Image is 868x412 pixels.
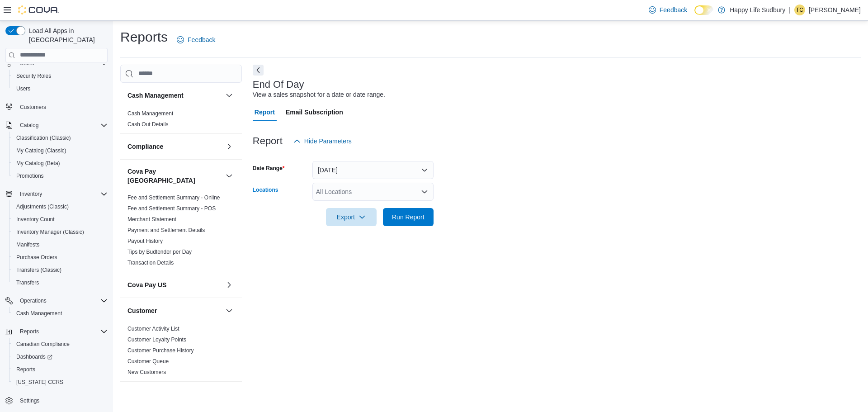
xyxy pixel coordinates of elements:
div: Cova Pay [GEOGRAPHIC_DATA] [120,192,242,272]
a: Cash Out Details [127,121,169,128]
a: Classification (Classic) [13,133,75,143]
span: Inventory Manager (Classic) [16,228,84,236]
span: Promotions [13,170,108,181]
button: Users [9,82,111,95]
label: Locations [253,186,278,194]
button: Adjustments (Classic) [9,200,111,213]
span: Inventory [20,190,42,198]
h3: Cova Pay US [127,280,166,289]
button: Inventory Manager (Classic) [9,226,111,238]
span: Customers [20,104,46,111]
span: Customers [16,101,108,113]
button: [DATE] [312,161,434,179]
input: Dark Mode [694,5,713,15]
span: My Catalog (Classic) [13,145,108,156]
a: Feedback [173,31,219,49]
button: Security Roles [9,70,111,82]
span: Cash Management [16,310,62,317]
span: Adjustments (Classic) [13,201,108,212]
button: My Catalog (Beta) [9,157,111,170]
button: Reports [9,363,111,376]
span: My Catalog (Classic) [16,147,66,154]
span: Transfers (Classic) [13,265,108,275]
h3: Report [253,136,283,147]
a: Fee and Settlement Summary - POS [127,205,216,212]
button: Export [326,208,377,226]
span: [US_STATE] CCRS [16,379,63,386]
span: Feedback [660,5,687,14]
span: New Customers [127,369,166,376]
a: Customer Loyalty Points [127,336,186,343]
span: Cash Management [127,110,173,117]
span: Customer Loyalty Points [127,336,186,343]
button: Run Report [383,208,434,226]
span: Feedback [188,35,215,44]
a: Payment and Settlement Details [127,227,205,233]
button: Transfers (Classic) [9,264,111,276]
a: Fee and Settlement Summary - Online [127,194,220,201]
a: My Catalog (Classic) [13,145,70,156]
button: Inventory Count [9,213,111,226]
span: TC [796,5,803,15]
button: Cova Pay [GEOGRAPHIC_DATA] [127,167,222,185]
a: Adjustments (Classic) [13,201,72,212]
button: Settings [2,394,111,407]
a: Transfers [13,277,42,288]
span: Payment and Settlement Details [127,227,205,234]
button: Compliance [127,142,222,151]
a: Merchant Statement [127,216,176,223]
span: Classification (Classic) [13,133,108,143]
a: Customer Purchase History [127,347,194,354]
button: Cash Management [9,307,111,320]
a: Inventory Count [13,214,58,225]
a: Tips by Budtender per Day [127,249,192,255]
button: Inventory [16,189,46,199]
span: Classification (Classic) [16,134,71,142]
span: Inventory Count [16,216,55,223]
button: Open list of options [421,188,428,195]
span: Reports [16,366,35,373]
span: Tips by Budtender per Day [127,248,192,256]
span: Canadian Compliance [13,339,108,350]
span: Security Roles [13,71,108,81]
span: Users [13,83,108,94]
a: Customer Queue [127,358,169,365]
span: Canadian Compliance [16,341,70,348]
a: Customer Activity List [127,326,179,332]
div: View a sales snapshot for a date or date range. [253,90,385,99]
button: Cash Management [224,90,235,101]
button: Purchase Orders [9,251,111,264]
span: Inventory Count [13,214,108,225]
span: Security Roles [16,72,51,80]
button: Catalog [2,119,111,132]
button: Next [253,65,264,76]
a: My Catalog (Beta) [13,158,64,169]
button: Discounts & Promotions [127,390,222,399]
span: Hide Parameters [304,137,352,146]
span: Cash Management [13,308,108,319]
button: Classification (Classic) [9,132,111,144]
span: Merchant Statement [127,216,176,223]
a: Cash Management [13,308,66,319]
button: [US_STATE] CCRS [9,376,111,388]
span: Settings [20,397,39,404]
a: Purchase Orders [13,252,61,263]
button: Reports [16,326,42,337]
div: Tanner Chretien [794,5,805,15]
a: Transaction Details [127,260,174,266]
button: Manifests [9,238,111,251]
span: Dashboards [13,351,108,362]
p: [PERSON_NAME] [809,5,861,15]
span: Report [255,103,275,121]
button: My Catalog (Classic) [9,144,111,157]
button: Compliance [224,141,235,152]
span: Run Report [392,213,425,222]
span: Transaction Details [127,259,174,266]
button: Reports [2,325,111,338]
label: Date Range [253,165,285,172]
span: Export [331,208,371,226]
